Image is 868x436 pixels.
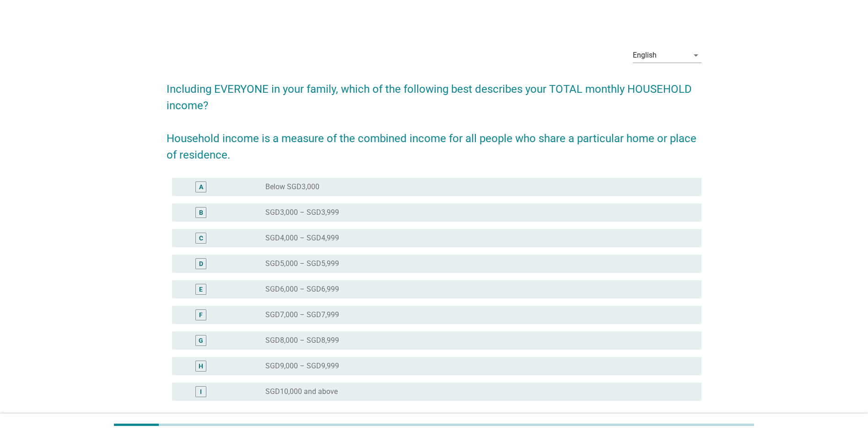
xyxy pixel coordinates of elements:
label: SGD8,000 – SGD8,999 [265,336,339,345]
label: SGD4,000 – SGD4,999 [265,234,339,243]
div: E [199,284,203,294]
div: C [199,233,203,243]
div: English [633,51,657,59]
label: SGD10,000 and above [265,387,338,396]
h2: Including EVERYONE in your family, which of the following best describes your TOTAL monthly HOUSE... [167,72,701,163]
div: D [199,259,203,268]
div: I [200,387,202,396]
label: Below SGD3,000 [265,182,319,191]
div: F [199,310,203,319]
div: G [199,335,203,345]
div: B [199,207,203,217]
label: SGD6,000 – SGD6,999 [265,285,339,294]
div: A [199,182,203,191]
i: arrow_drop_down [690,50,701,61]
label: SGD3,000 – SGD3,999 [265,208,339,217]
label: SGD7,000 – SGD7,999 [265,310,339,319]
label: SGD9,000 – SGD9,999 [265,362,339,371]
label: SGD5,000 – SGD5,999 [265,259,339,268]
div: H [199,361,203,371]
